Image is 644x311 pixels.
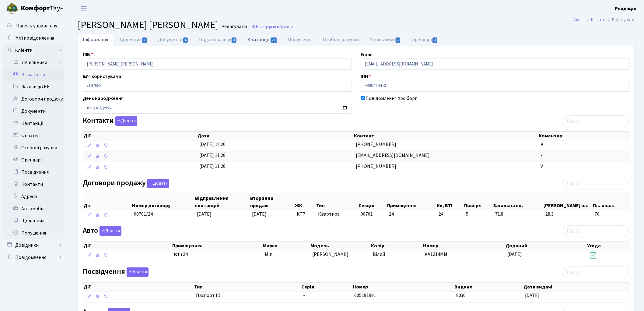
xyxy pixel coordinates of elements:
span: [PERSON_NAME] [PERSON_NAME] [78,18,218,32]
label: Посвідчення [83,267,149,277]
a: Оплати [3,129,64,142]
a: Квитанції [242,33,283,46]
b: КТ7 [174,251,183,258]
th: Номер договору [131,194,194,210]
th: Приміщення [172,242,262,250]
a: Документи [3,105,64,117]
th: Дата видачі [523,283,629,291]
span: - [303,292,305,299]
a: Назад до всіхКлієнти [252,24,293,30]
span: 1 [396,37,401,43]
a: Порушення [283,33,318,46]
span: [DATE] [197,211,212,217]
span: 1 [432,37,437,43]
input: Пошук... [563,178,629,189]
a: Посвідчення [3,166,64,178]
a: Подати заявку [194,33,242,46]
th: Секція [358,194,387,210]
th: Номер [422,242,505,250]
th: Дії [83,242,172,250]
span: 71.8 [495,211,541,218]
li: Редагувати [606,16,635,23]
th: Коментар [538,132,630,140]
a: Щоденник [3,215,64,227]
th: Загальна пл. [493,194,543,210]
span: 70 [595,211,627,218]
span: [DATE] [525,292,540,299]
a: Особові рахунки [318,33,364,46]
span: [PHONE_NUMBER] [356,163,397,170]
a: Повідомлення [3,251,64,263]
span: Mini [265,251,274,258]
span: - [541,152,543,159]
th: Видано [454,283,523,291]
span: 00701 [361,211,373,217]
span: [DATE] [508,251,522,258]
th: Угода [587,242,630,250]
th: Поверх [464,194,493,210]
label: День народження [83,95,124,102]
span: 28.3 [545,211,590,218]
a: Довідники [3,239,64,251]
span: 24 [174,251,260,258]
span: Клієнти [280,24,293,30]
span: KA1214MM [425,251,448,258]
a: Договори продажу [3,93,64,105]
a: Клієнти [3,44,64,56]
a: Особові рахунки [3,142,64,154]
th: Марка [262,242,310,250]
span: [DATE] 18:26 [199,141,226,148]
label: ПІБ [83,51,93,58]
a: Додати [146,178,169,188]
a: Щоденник [113,33,153,46]
label: ІПН [361,73,371,80]
button: Контакти [115,116,137,126]
th: Кв, БТІ [436,194,464,210]
th: Дії [83,132,197,140]
a: Рецепція [615,5,637,12]
label: Ім'я користувача [83,73,121,80]
a: Заявки до КК [3,81,64,93]
th: [PERSON_NAME] пл. [543,194,593,210]
span: Мої повідомлення [15,35,54,41]
th: Серія [301,283,352,291]
button: Переключити навігацію [76,3,91,13]
label: Контакти [83,116,137,126]
span: 5 [466,211,490,218]
small: Редагувати . [220,24,249,30]
input: Пошук... [563,267,629,278]
a: Орендарі [406,33,443,46]
label: Авто [83,226,121,236]
span: 005181991 [355,292,376,299]
th: Контакт [353,132,538,140]
th: Вторинна продаж [250,194,295,210]
span: 8030 [456,292,466,299]
span: 00701/24 [134,211,153,217]
th: Дії [83,283,194,291]
span: K [541,141,544,148]
label: Повідомлення про борг [366,95,417,102]
span: [DATE] [252,211,267,217]
span: 1 [142,37,147,43]
a: Додати [98,225,121,236]
span: [DATE] 11:28 [199,152,226,159]
b: Рецепція [615,5,637,12]
button: Договори продажу [147,179,169,188]
span: КТ7 [297,211,313,218]
input: Пошук... [563,225,629,237]
th: Пл. опал. [592,194,629,210]
th: Колір [370,242,422,250]
nav: breadcrumb [565,13,644,26]
th: Тип [316,194,358,210]
a: Клієнти [591,16,606,23]
a: Контакти [3,178,64,190]
a: Панель управління [3,20,64,32]
span: [PHONE_NUMBER] [356,141,397,148]
span: 24 [389,211,394,217]
th: Дії [83,194,131,210]
a: Лічильники [7,56,64,69]
a: Всі клієнти [3,69,64,81]
span: V [541,163,543,170]
span: 4 [183,37,188,43]
th: Дата [197,132,353,140]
